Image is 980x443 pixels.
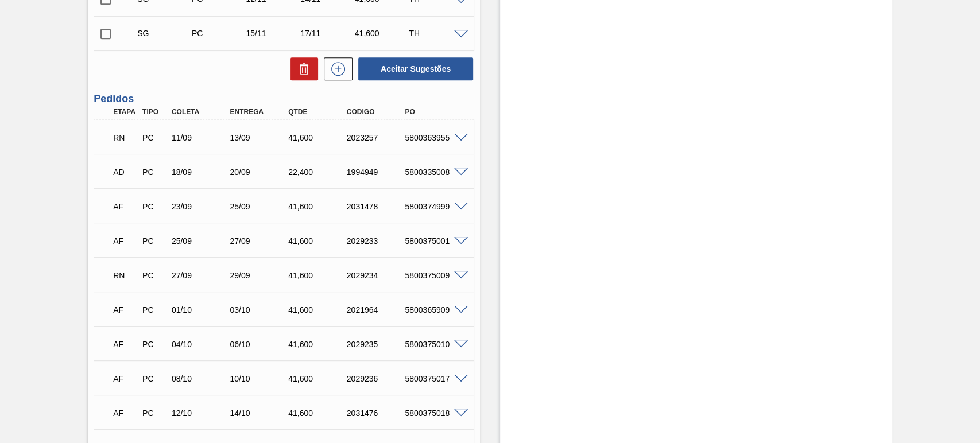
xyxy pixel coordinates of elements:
[110,125,140,150] div: Em renegociação
[110,228,140,254] div: Aguardando Faturamento
[140,271,169,280] div: Pedido de Compra
[402,374,467,383] div: 5800375017
[402,108,467,116] div: PO
[140,133,169,142] div: Pedido de Compra
[352,29,412,38] div: 41,600
[113,168,137,177] p: AD
[169,236,234,246] div: 25/09/2025
[113,374,137,383] p: AF
[297,29,357,38] div: 17/11/2025
[406,29,466,38] div: TH
[227,133,292,142] div: 13/09/2025
[140,305,169,314] div: Pedido de Compra
[134,29,194,38] div: Sugestão Criada
[402,236,467,246] div: 5800375001
[402,305,467,314] div: 5800365909
[110,332,140,357] div: Aguardando Faturamento
[344,271,409,280] div: 2029234
[285,57,318,80] div: Excluir Sugestões
[285,133,350,142] div: 41,600
[140,236,169,246] div: Pedido de Compra
[227,340,292,349] div: 06/10/2025
[113,271,137,280] p: RN
[110,194,140,219] div: Aguardando Faturamento
[110,366,140,391] div: Aguardando Faturamento
[353,56,474,81] div: Aceitar Sugestões
[227,168,292,177] div: 20/09/2025
[113,305,137,314] p: AF
[169,305,234,314] div: 01/10/2025
[285,305,350,314] div: 41,600
[402,340,467,349] div: 5800375010
[113,409,137,418] p: AF
[285,409,350,418] div: 41,600
[110,160,140,185] div: Aguardando Descarga
[318,57,353,80] div: Nova sugestão
[169,409,234,418] div: 12/10/2025
[227,108,292,116] div: Entrega
[402,168,467,177] div: 5800335008
[402,409,467,418] div: 5800375018
[227,236,292,246] div: 27/09/2025
[169,202,234,211] div: 23/09/2025
[344,340,409,349] div: 2029235
[169,133,234,142] div: 11/09/2025
[140,108,169,116] div: Tipo
[344,305,409,314] div: 2021964
[110,108,140,116] div: Etapa
[344,168,409,177] div: 1994949
[285,108,350,116] div: Qtde
[227,305,292,314] div: 03/10/2025
[344,374,409,383] div: 2029236
[94,93,474,105] h3: Pedidos
[402,133,467,142] div: 5800363955
[243,29,303,38] div: 15/11/2025
[140,409,169,418] div: Pedido de Compra
[344,108,409,116] div: Código
[285,168,350,177] div: 22,400
[169,374,234,383] div: 08/10/2025
[344,236,409,246] div: 2029233
[285,374,350,383] div: 41,600
[285,271,350,280] div: 41,600
[169,340,234,349] div: 04/10/2025
[402,271,467,280] div: 5800375009
[110,297,140,322] div: Aguardando Faturamento
[140,340,169,349] div: Pedido de Compra
[285,236,350,246] div: 41,600
[110,263,140,288] div: Em renegociação
[189,29,249,38] div: Pedido de Compra
[285,202,350,211] div: 41,600
[227,374,292,383] div: 10/10/2025
[169,108,234,116] div: Coleta
[344,409,409,418] div: 2031476
[344,202,409,211] div: 2031478
[140,168,169,177] div: Pedido de Compra
[344,133,409,142] div: 2023257
[358,57,473,80] button: Aceitar Sugestões
[227,409,292,418] div: 14/10/2025
[113,133,137,142] p: RN
[140,374,169,383] div: Pedido de Compra
[227,202,292,211] div: 25/09/2025
[113,236,137,246] p: AF
[169,271,234,280] div: 27/09/2025
[285,340,350,349] div: 41,600
[110,401,140,426] div: Aguardando Faturamento
[227,271,292,280] div: 29/09/2025
[113,340,137,349] p: AF
[113,202,137,211] p: AF
[140,202,169,211] div: Pedido de Compra
[169,168,234,177] div: 18/09/2025
[402,202,467,211] div: 5800374999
